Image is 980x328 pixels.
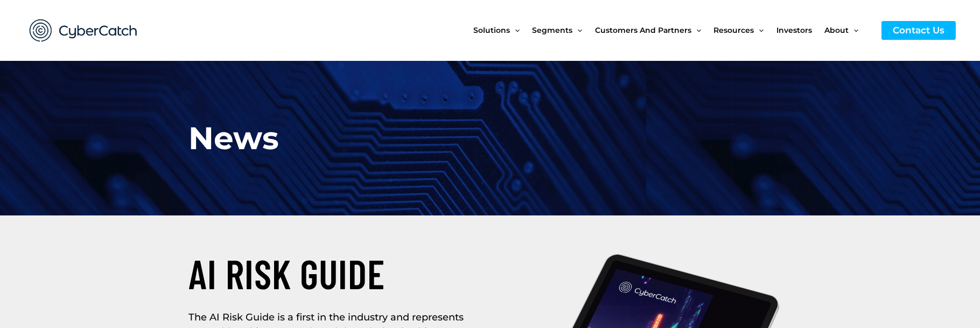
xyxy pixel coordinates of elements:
a: Investors [776,8,824,53]
span: Menu Toggle [691,8,701,53]
span: Investors [776,8,812,53]
span: Menu Toggle [572,8,582,53]
span: About [824,8,849,53]
img: CyberCatch [19,8,148,53]
span: Menu Toggle [754,8,764,53]
nav: Site Navigation: New Main Menu [473,8,871,53]
a: Contact Us [881,21,956,40]
h2: AI RISK GUIDE [188,248,485,299]
span: Menu Toggle [849,8,858,53]
span: Segments [532,8,572,53]
h1: News [188,115,435,162]
span: Resources [713,8,754,53]
span: Customers and Partners [595,8,691,53]
span: Menu Toggle [510,8,520,53]
span: Solutions [473,8,510,53]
